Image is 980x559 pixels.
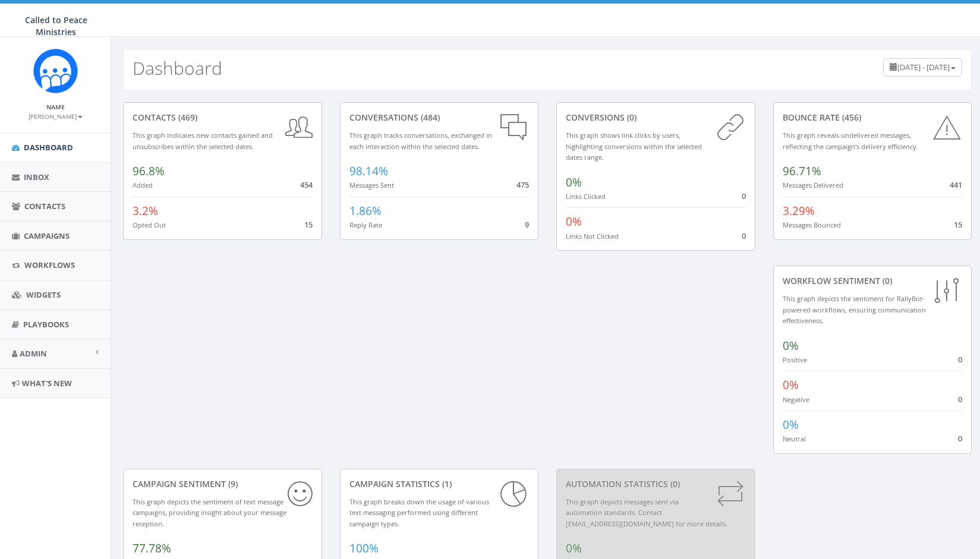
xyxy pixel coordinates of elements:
small: Links Clicked [566,192,606,201]
span: 98.14% [349,163,388,179]
small: Name [46,103,65,111]
span: 0 [742,230,746,241]
span: 0 [958,354,962,365]
small: Positive [783,355,807,364]
span: 0% [566,214,582,229]
span: 0% [783,417,799,432]
div: Bounce Rate [783,112,963,124]
span: What's New [22,378,72,389]
img: Rally_Corp_Icon.png [33,49,78,93]
div: Workflow Sentiment [783,275,963,287]
span: 0 [958,433,962,444]
small: Links Not Clicked [566,232,619,241]
span: 77.78% [133,541,171,556]
div: Automation Statistics [566,478,746,490]
span: (0) [668,478,680,489]
span: (1) [440,478,452,489]
span: 0% [566,541,582,556]
span: 0% [783,338,799,353]
small: Opted Out [133,220,166,229]
small: Messages Delivered [783,181,843,190]
small: Added [133,181,153,190]
small: This graph depicts messages sent via automation standards. Contact [EMAIL_ADDRESS][DOMAIN_NAME] f... [566,497,727,528]
span: (456) [840,112,861,123]
span: Workflows [24,260,75,270]
span: 15 [954,219,962,230]
span: [DATE] - [DATE] [897,62,950,72]
span: 0 [958,394,962,405]
div: conversions [566,112,746,124]
span: (469) [176,112,197,123]
span: (484) [418,112,440,123]
small: Neutral [783,434,806,443]
div: Campaign Statistics [349,478,530,490]
small: Messages Bounced [783,220,841,229]
a: [PERSON_NAME] [29,110,83,121]
span: 9 [525,219,529,230]
span: (9) [226,478,238,489]
span: 454 [300,179,313,190]
span: Campaigns [24,230,70,241]
span: (0) [880,275,892,286]
span: 1.86% [349,203,382,219]
span: 3.2% [133,203,158,219]
small: This graph breaks down the usage of various text messaging performed using different campaign types. [349,497,489,528]
span: Widgets [26,289,61,300]
small: This graph tracks conversations, exchanged in each interaction within the selected dates. [349,131,492,151]
span: (0) [625,112,636,123]
span: 96.8% [133,163,165,179]
span: 100% [349,541,379,556]
h2: Dashboard [133,58,222,78]
small: This graph reveals undelivered messages, reflecting the campaign's delivery efficiency. [783,131,918,151]
small: This graph depicts the sentiment for RallyBot-powered workflows, ensuring communication effective... [783,294,926,325]
span: 475 [516,179,529,190]
div: contacts [133,112,313,124]
span: 0% [566,175,582,190]
span: Called to Peace Ministries [25,14,87,37]
span: Inbox [24,172,49,182]
span: 15 [304,219,313,230]
span: Dashboard [24,142,73,153]
span: Admin [20,348,47,359]
span: 441 [950,179,962,190]
small: Messages Sent [349,181,394,190]
small: Reply Rate [349,220,382,229]
small: This graph indicates new contacts gained and unsubscribes within the selected dates. [133,131,273,151]
small: Negative [783,395,809,404]
div: Campaign Sentiment [133,478,313,490]
span: 0% [783,377,799,393]
div: conversations [349,112,530,124]
span: 3.29% [783,203,815,219]
span: 96.71% [783,163,821,179]
span: 0 [742,191,746,201]
span: Playbooks [23,319,69,330]
small: This graph depicts the sentiment of text message campaigns, providing insight about your message ... [133,497,286,528]
small: This graph shows link clicks by users, highlighting conversions within the selected dates range. [566,131,702,162]
small: [PERSON_NAME] [29,112,83,121]
span: Contacts [24,201,65,211]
